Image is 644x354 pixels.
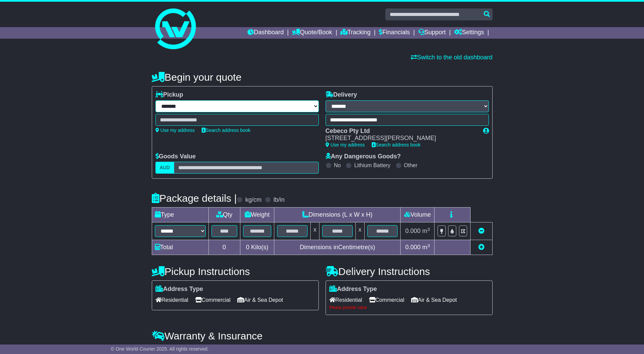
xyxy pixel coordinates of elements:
a: Settings [454,27,484,39]
td: Dimensions (L x W x H) [274,208,401,222]
a: Support [418,27,446,39]
td: 0 [208,240,240,255]
td: Kilo(s) [240,240,274,255]
td: Weight [240,208,274,222]
span: Commercial [369,295,404,305]
label: lb/in [273,196,284,204]
div: Cebeco Pty Ltd [326,127,476,135]
a: Search address book [372,142,421,147]
span: 0.000 [405,244,421,251]
label: No [334,162,341,169]
span: Air & Sea Depot [237,295,283,305]
span: © One World Courier 2025. All rights reserved. [111,346,209,352]
span: Residential [155,295,188,305]
h4: Package details | [152,193,237,204]
label: Lithium Battery [354,162,390,169]
div: [STREET_ADDRESS][PERSON_NAME] [326,135,476,142]
a: Use my address [155,127,195,133]
h4: Pickup Instructions [152,266,319,277]
td: Type [152,208,208,222]
label: Delivery [326,91,357,99]
label: Other [404,162,418,169]
div: Please provide value [329,305,489,310]
label: Any Dangerous Goods? [326,153,401,160]
label: Goods Value [155,153,196,160]
a: Financials [379,27,410,39]
span: Residential [329,295,362,305]
a: Use my address [326,142,365,147]
span: m [422,228,430,234]
sup: 3 [427,243,430,248]
td: Dimensions in Centimetre(s) [274,240,401,255]
label: kg/cm [245,196,261,204]
label: Address Type [155,286,203,293]
sup: 3 [427,227,430,232]
label: Pickup [155,91,183,99]
h4: Begin your quote [152,72,493,83]
label: Address Type [329,286,377,293]
span: 0.000 [405,228,421,234]
span: Air & Sea Depot [411,295,457,305]
span: Commercial [195,295,231,305]
a: Switch to the old dashboard [411,54,492,61]
a: Search address book [202,127,251,133]
a: Add new item [478,244,484,251]
a: Tracking [341,27,370,39]
td: Total [152,240,208,255]
td: Volume [401,208,435,222]
td: x [311,222,319,240]
label: AUD [155,162,174,174]
td: Qty [208,208,240,222]
h4: Warranty & Insurance [152,330,493,341]
td: x [355,222,364,240]
span: 0 [246,244,249,251]
h4: Delivery Instructions [326,266,493,277]
a: Quote/Book [292,27,332,39]
a: Dashboard [247,27,284,39]
span: m [422,244,430,251]
a: Remove this item [478,228,484,234]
